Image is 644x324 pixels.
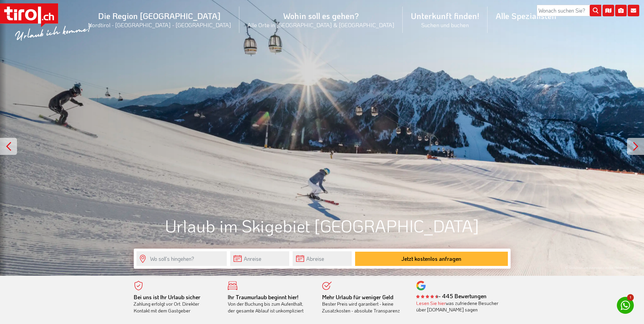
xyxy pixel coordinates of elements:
[628,5,639,16] i: Kontakt
[247,21,394,29] small: Alle Orte in [GEOGRAPHIC_DATA] & [GEOGRAPHIC_DATA]
[411,21,479,29] small: Suchen und buchen
[228,294,312,314] div: Von der Buchung bis zum Aufenthalt, der gesamte Ablauf ist unkompliziert
[617,297,634,314] a: 1
[627,294,634,301] span: 1
[322,294,406,314] div: Bester Preis wird garantiert - keine Zusatzkosten - absolute Transparenz
[487,3,565,29] a: Alle Spezialisten
[603,5,614,16] i: Karte öffnen
[134,216,511,235] h1: Urlaub im Skigebiet [GEOGRAPHIC_DATA]
[80,3,239,36] a: Die Region [GEOGRAPHIC_DATA]Nordtirol - [GEOGRAPHIC_DATA] - [GEOGRAPHIC_DATA]
[228,293,298,301] b: Ihr Traumurlaub beginnt hier!
[136,251,227,266] input: Wo soll's hingehen?
[537,5,601,16] input: Wonach suchen Sie?
[88,21,231,29] small: Nordtirol - [GEOGRAPHIC_DATA] - [GEOGRAPHIC_DATA]
[416,300,446,306] a: Lesen Sie hier
[134,294,218,314] div: Zahlung erfolgt vor Ort. Direkter Kontakt mit dem Gastgeber
[403,3,487,36] a: Unterkunft finden!Suchen und buchen
[293,251,352,266] input: Abreise
[134,293,200,301] b: Bei uns ist Ihr Urlaub sicher
[322,293,393,301] b: Mehr Urlaub für weniger Geld
[355,252,508,266] button: Jetzt kostenlos anfragen
[230,251,289,266] input: Anreise
[615,5,627,16] i: Fotogalerie
[239,3,403,36] a: Wohin soll es gehen?Alle Orte in [GEOGRAPHIC_DATA] & [GEOGRAPHIC_DATA]
[416,292,486,300] b: - 445 Bewertungen
[416,300,500,313] div: was zufriedene Besucher über [DOMAIN_NAME] sagen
